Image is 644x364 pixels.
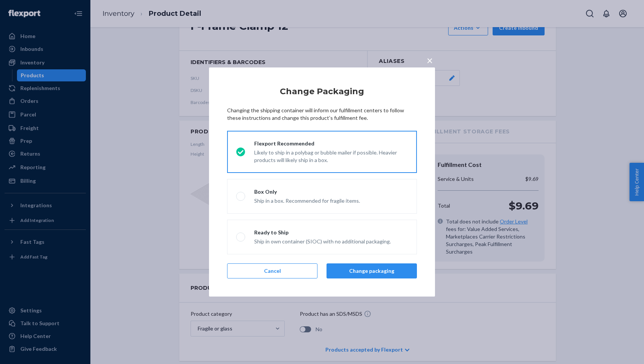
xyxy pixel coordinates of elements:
div: Box Only [254,188,360,196]
span: × [427,54,433,67]
h2: Change Packaging [227,86,417,98]
div: Ready to Ship [254,229,391,236]
button: Change packaging [327,263,417,278]
div: Flexport Recommended [254,140,408,147]
button: Cancel [227,263,317,278]
div: Ship in own container (SIOC) with no additional packaging. [254,236,391,245]
p: Changing the shipping container will inform our fulfillment centers to follow these instructions ... [227,107,417,122]
div: Likely to ship in a polybag or bubble mailer if possible. Heavier products will likely ship in a ... [254,147,408,164]
div: Ship in a box. Recommended for fragile items. [254,196,360,205]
